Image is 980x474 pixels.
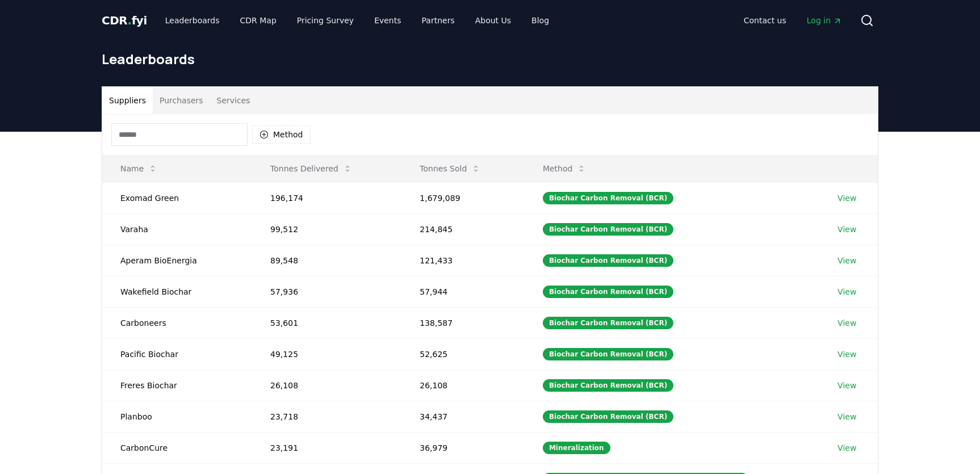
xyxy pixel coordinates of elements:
[102,307,252,338] td: Carboneers
[543,317,673,329] div: Biochar Carbon Removal (BCR)
[401,245,525,276] td: 121,433
[543,192,673,204] div: Biochar Carbon Removal (BCR)
[261,157,361,180] button: Tonnes Delivered
[102,87,153,114] button: Suppliers
[252,245,401,276] td: 89,548
[837,349,856,360] a: View
[111,157,166,180] button: Name
[543,286,673,298] div: Biochar Carbon Removal (BCR)
[837,380,856,391] a: View
[156,10,558,31] nav: Main
[365,10,410,31] a: Events
[156,10,229,31] a: Leaderboards
[252,213,401,245] td: 99,512
[837,224,856,235] a: View
[252,338,401,370] td: 49,125
[543,442,610,454] div: Mineralization
[102,14,147,27] span: CDR fyi
[543,348,673,360] div: Biochar Carbon Removal (BCR)
[231,10,286,31] a: CDR Map
[102,50,878,68] h1: Leaderboards
[252,276,401,307] td: 57,936
[837,192,856,204] a: View
[153,87,210,114] button: Purchasers
[543,223,673,236] div: Biochar Carbon Removal (BCR)
[102,182,252,213] td: Exomad Green
[102,213,252,245] td: Varaha
[543,379,673,392] div: Biochar Carbon Removal (BCR)
[252,370,401,401] td: 26,108
[798,10,851,31] a: Log in
[401,307,525,338] td: 138,587
[102,245,252,276] td: Aperam BioEnergia
[102,401,252,432] td: Planboo
[534,157,596,180] button: Method
[735,10,851,31] nav: Main
[252,432,401,463] td: 23,191
[102,276,252,307] td: Wakefield Biochar
[252,401,401,432] td: 23,718
[401,401,525,432] td: 34,437
[288,10,363,31] a: Pricing Survey
[401,338,525,370] td: 52,625
[102,432,252,463] td: CarbonCure
[522,10,558,31] a: Blog
[252,125,311,144] button: Method
[102,12,147,28] a: CDR.fyi
[252,182,401,213] td: 196,174
[401,432,525,463] td: 36,979
[210,87,257,114] button: Services
[837,286,856,297] a: View
[837,255,856,266] a: View
[837,317,856,329] a: View
[102,338,252,370] td: Pacific Biochar
[837,442,856,454] a: View
[543,410,673,423] div: Biochar Carbon Removal (BCR)
[807,15,842,26] span: Log in
[128,14,132,27] span: .
[543,254,673,267] div: Biochar Carbon Removal (BCR)
[413,10,464,31] a: Partners
[401,276,525,307] td: 57,944
[466,10,520,31] a: About Us
[252,307,401,338] td: 53,601
[735,10,795,31] a: Contact us
[102,370,252,401] td: Freres Biochar
[401,370,525,401] td: 26,108
[837,411,856,422] a: View
[401,213,525,245] td: 214,845
[411,157,489,180] button: Tonnes Sold
[401,182,525,213] td: 1,679,089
